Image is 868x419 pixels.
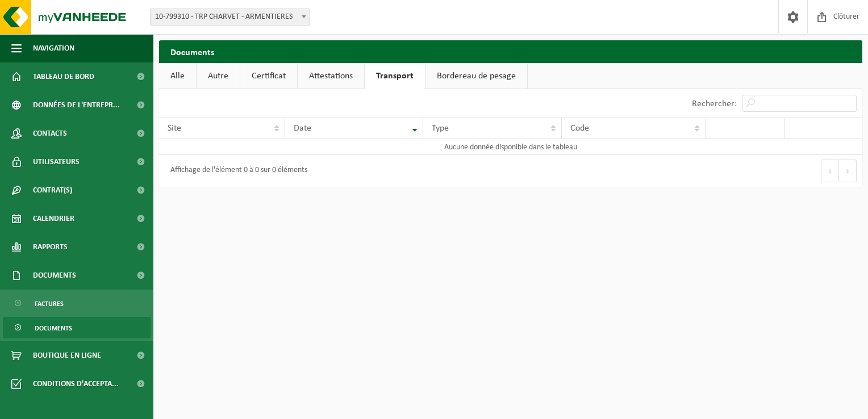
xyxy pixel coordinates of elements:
span: Code [570,124,589,133]
button: Next [839,160,857,182]
a: Certificat [240,63,297,89]
a: Attestations [298,63,364,89]
td: Aucune donnée disponible dans le tableau [159,139,862,155]
a: Bordereau de pesage [425,63,527,89]
span: Type [432,124,449,133]
a: Alle [159,63,196,89]
span: Date [294,124,311,133]
h2: Documents [159,40,862,62]
span: Site [168,124,181,133]
span: Tableau de bord [33,62,94,91]
span: Contacts [33,119,67,148]
span: Calendrier [33,204,74,233]
span: Boutique en ligne [33,341,101,370]
a: Factures [3,292,151,314]
span: Documents [35,317,72,339]
span: 10-799310 - TRP CHARVET - ARMENTIERES [151,9,310,25]
span: Conditions d'accepta... [33,370,119,398]
a: Documents [3,317,151,338]
span: Données de l'entrepr... [33,91,120,119]
div: Affichage de l'élément 0 à 0 sur 0 éléments [165,161,307,181]
span: Factures [35,293,64,315]
button: Previous [821,160,839,182]
span: Navigation [33,34,74,62]
span: Documents [33,261,76,290]
label: Rechercher: [692,99,737,108]
span: Utilisateurs [33,148,80,176]
span: 10-799310 - TRP CHARVET - ARMENTIERES [150,9,310,26]
a: Transport [365,63,425,89]
span: Contrat(s) [33,176,72,204]
span: Rapports [33,233,68,261]
a: Autre [197,63,240,89]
